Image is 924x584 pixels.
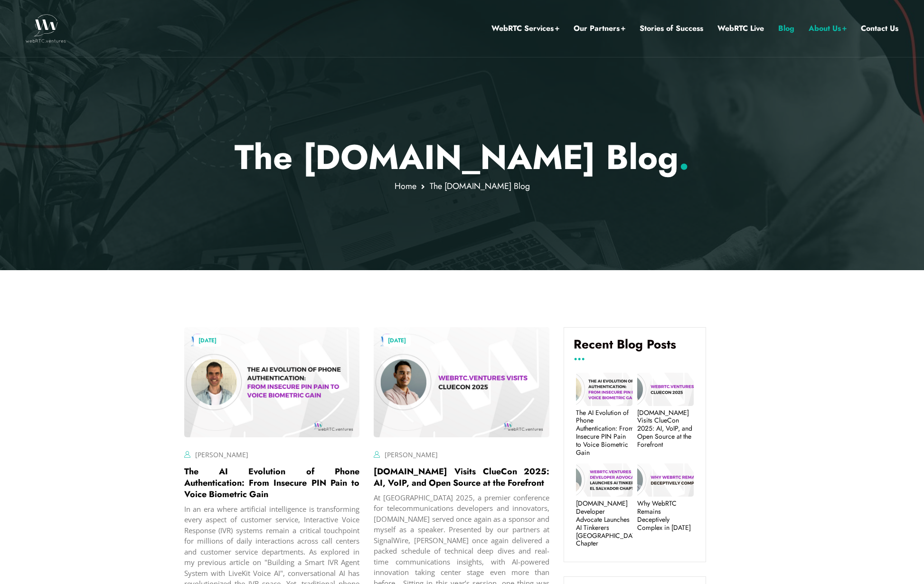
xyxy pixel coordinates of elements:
a: [DATE] [194,334,221,347]
img: image [374,327,549,437]
img: image [184,327,360,437]
a: [DATE] [383,334,411,347]
a: [DOMAIN_NAME] Visits ClueCon 2025: AI, VoIP, and Open Source at the Forefront [637,409,694,449]
span: The [DOMAIN_NAME] Blog [430,180,530,192]
p: The [DOMAIN_NAME] Blog [184,137,740,178]
a: WebRTC Live [717,22,764,35]
a: About Us [809,22,847,35]
a: Why WebRTC Remains Deceptively Complex in [DATE] [637,499,694,531]
a: Stories of Success [640,22,703,35]
a: Our Partners [574,22,625,35]
a: [DOMAIN_NAME] Developer Advocate Launches AI Tinkerers [GEOGRAPHIC_DATA] Chapter [576,499,632,547]
a: [PERSON_NAME] [385,450,438,459]
a: WebRTC Services [491,22,559,35]
a: Blog [778,22,794,35]
a: Contact Us [861,22,898,35]
a: [PERSON_NAME] [195,450,248,459]
a: The AI Evolution of Phone Authentication: From Insecure PIN Pain to Voice Biometric Gain [576,409,632,457]
a: The AI Evolution of Phone Authentication: From Insecure PIN Pain to Voice Biometric Gain [184,465,360,500]
span: . [679,132,689,182]
img: WebRTC.ventures [26,14,66,43]
a: [DOMAIN_NAME] Visits ClueCon 2025: AI, VoIP, and Open Source at the Forefront [374,465,549,489]
a: Home [395,180,416,192]
h4: Recent Blog Posts [574,337,696,359]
